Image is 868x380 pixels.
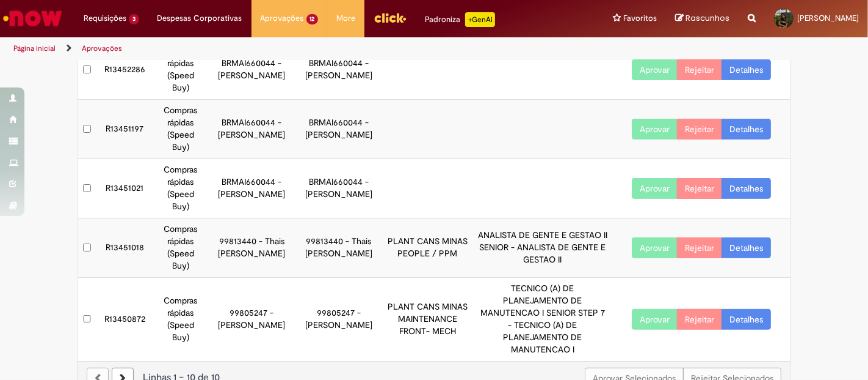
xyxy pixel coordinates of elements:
[96,218,153,278] td: R13451018
[336,12,355,24] span: More
[208,100,295,159] td: BRMAI660044 - [PERSON_NAME]
[632,237,678,258] button: Aprovar
[677,237,722,258] button: Rejeitar
[632,309,678,330] button: Aprovar
[677,309,722,330] button: Rejeitar
[623,12,657,24] span: Favoritos
[153,159,208,218] td: Compras rápidas (Speed Buy)
[295,159,383,218] td: BRMAI660044 - [PERSON_NAME]
[632,119,678,140] button: Aprovar
[157,12,242,24] span: Despesas Corporativas
[677,59,722,80] button: Rejeitar
[208,159,295,218] td: BRMAI660044 - [PERSON_NAME]
[295,278,383,361] td: 99805247 - [PERSON_NAME]
[9,37,570,60] ul: Trilhas de página
[153,218,208,278] td: Compras rápidas (Speed Buy)
[295,100,383,159] td: BRMAI660044 - [PERSON_NAME]
[82,43,122,53] a: Aprovações
[677,119,722,140] button: Rejeitar
[632,59,678,80] button: Aprovar
[208,40,295,100] td: BRMAI660044 - [PERSON_NAME]
[425,12,495,27] div: Padroniza
[473,218,613,278] td: ANALISTA DE GENTE E GESTAO II SENIOR - ANALISTA DE GENTE E GESTAO II
[382,218,472,278] td: PLANT CANS MINAS PEOPLE / PPM
[473,278,613,361] td: TECNICO (A) DE PLANEJAMENTO DE MANUTENCAO I SENIOR STEP 7 - TECNICO (A) DE PLANEJAMENTO DE MANUTE...
[96,40,153,100] td: R13452286
[677,178,722,199] button: Rejeitar
[797,13,859,23] span: [PERSON_NAME]
[295,40,383,100] td: BRMAI660044 - [PERSON_NAME]
[465,12,495,27] p: +GenAi
[685,12,729,24] span: Rascunhos
[96,159,153,218] td: R13451021
[153,100,208,159] td: Compras rápidas (Speed Buy)
[261,12,304,24] span: Aprovações
[722,59,771,80] a: Detalhes
[382,278,472,361] td: PLANT CANS MINAS MAINTENANCE FRONT- MECH
[208,218,295,278] td: 99813440 - Thais [PERSON_NAME]
[96,100,153,159] td: R13451197
[632,178,678,199] button: Aprovar
[675,13,729,24] a: Rascunhos
[722,119,771,140] a: Detalhes
[153,40,208,100] td: Compras rápidas (Speed Buy)
[722,178,771,199] a: Detalhes
[306,14,319,24] span: 12
[84,12,126,24] span: Requisições
[13,43,56,53] a: Página inicial
[153,278,208,361] td: Compras rápidas (Speed Buy)
[374,9,407,27] img: click_logo_yellow_360x200.png
[96,278,153,361] td: R13450872
[295,218,383,278] td: 99813440 - Thais [PERSON_NAME]
[722,309,771,330] a: Detalhes
[129,14,139,24] span: 3
[722,237,771,258] a: Detalhes
[208,278,295,361] td: 99805247 - [PERSON_NAME]
[1,6,64,31] img: ServiceNow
